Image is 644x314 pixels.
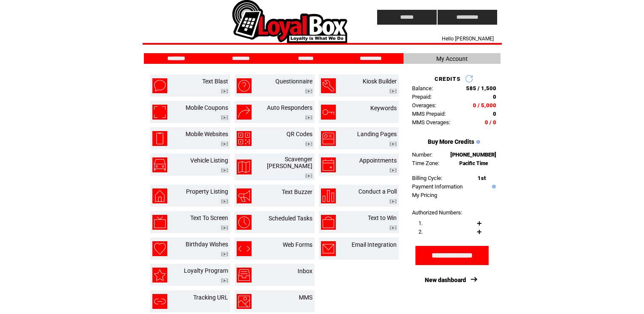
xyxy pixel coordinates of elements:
img: video.png [389,142,397,146]
a: Kiosk Builder [363,78,397,85]
a: QR Codes [286,131,312,137]
a: Keywords [370,105,397,111]
a: Birthday Wishes [186,241,228,248]
span: Time Zone: [412,160,439,166]
img: video.png [305,115,312,120]
span: Number: [412,151,432,158]
a: Inbox [298,268,312,274]
img: video.png [305,174,312,178]
a: Appointments [359,157,397,164]
span: Hello [PERSON_NAME] [442,36,494,42]
a: Payment Information [412,183,463,190]
span: Pacific Time [459,160,488,166]
img: scheduled-tasks.png [237,215,252,230]
img: email-integration.png [321,241,336,256]
span: 0 [493,94,496,100]
span: 2. [418,228,423,235]
span: 1st [478,175,486,181]
img: video.png [389,168,397,173]
span: Balance: [412,85,433,91]
img: inbox.png [237,268,252,283]
span: 1. [418,220,423,226]
a: Scavenger [PERSON_NAME] [267,156,312,169]
a: Vehicle Listing [190,157,228,164]
a: Tracking URL [193,294,228,301]
img: auto-responders.png [237,105,252,120]
img: video.png [221,89,228,94]
span: Authorized Numbers: [412,209,462,216]
img: video.png [389,199,397,204]
img: text-buzzer.png [237,188,252,203]
img: mobile-websites.png [152,131,167,146]
a: New dashboard [425,277,466,283]
img: text-blast.png [152,78,167,93]
img: vehicle-listing.png [152,157,167,172]
img: mms.png [237,294,252,309]
img: appointments.png [321,157,336,172]
img: landing-pages.png [321,131,336,146]
img: help.gif [474,140,480,144]
img: scavenger-hunt.png [237,160,252,174]
span: Billing Cycle: [412,175,442,181]
a: Conduct a Poll [358,188,397,195]
img: kiosk-builder.png [321,78,336,93]
img: video.png [221,278,228,283]
img: loyalty-program.png [152,268,167,283]
span: MMS Overages: [412,119,450,126]
span: 585 / 1,500 [466,85,496,91]
img: video.png [221,252,228,257]
img: conduct-a-poll.png [321,188,336,203]
img: keywords.png [321,105,336,120]
span: [PHONE_NUMBER] [450,151,496,158]
a: Mobile Coupons [186,104,228,111]
img: video.png [221,226,228,230]
a: Mobile Websites [186,131,228,137]
img: video.png [389,89,397,94]
a: Questionnaire [275,78,312,85]
img: text-to-screen.png [152,215,167,230]
a: Auto Responders [267,104,312,111]
span: 0 [493,111,496,117]
a: Property Listing [186,188,228,195]
img: questionnaire.png [237,78,252,93]
span: MMS Prepaid: [412,111,446,117]
span: CREDITS [435,76,461,82]
a: Text to Win [368,214,397,221]
img: video.png [221,115,228,120]
img: video.png [221,199,228,204]
a: Web Forms [283,241,312,248]
a: My Pricing [412,192,437,198]
img: tracking-url.png [152,294,167,309]
img: video.png [305,89,312,94]
a: Text To Screen [190,214,228,221]
img: help.gif [490,185,496,188]
img: video.png [389,226,397,230]
span: 0 / 5,000 [473,102,496,108]
img: property-listing.png [152,188,167,203]
span: Overages: [412,102,436,108]
span: 0 / 0 [485,119,496,126]
a: Loyalty Program [184,267,228,274]
span: Prepaid: [412,94,432,100]
a: Buy More Credits [428,138,474,145]
a: MMS [299,294,312,301]
img: text-to-win.png [321,215,336,230]
span: My Account [436,55,468,62]
a: Text Buzzer [282,188,312,195]
a: Landing Pages [357,131,397,137]
img: mobile-coupons.png [152,105,167,120]
a: Text Blast [202,78,228,85]
img: video.png [305,142,312,146]
img: web-forms.png [237,241,252,256]
img: birthday-wishes.png [152,241,167,256]
img: video.png [221,168,228,173]
img: video.png [221,142,228,146]
a: Scheduled Tasks [269,215,312,222]
img: qr-codes.png [237,131,252,146]
a: Email Integration [352,241,397,248]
